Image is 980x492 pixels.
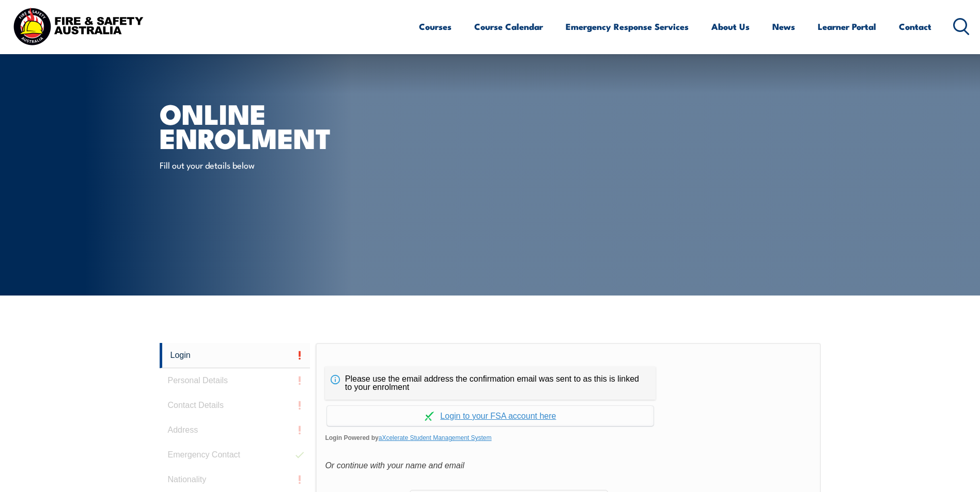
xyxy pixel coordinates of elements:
div: Or continue with your name and email [325,458,811,473]
a: Emergency Response Services [566,13,689,40]
a: Courses [419,13,452,40]
a: aXcelerate Student Management System [379,434,492,441]
a: About Us [711,13,750,40]
h1: Online Enrolment [160,101,415,149]
p: Fill out your details below [160,159,348,171]
a: News [772,13,795,40]
span: Login Powered by [325,430,811,446]
img: Log in withaxcelerate [425,412,434,421]
a: Course Calendar [474,13,543,40]
div: Please use the email address the confirmation email was sent to as this is linked to your enrolment [325,367,656,400]
a: Contact [899,13,931,40]
a: Learner Portal [818,13,876,40]
a: Login [160,343,310,368]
